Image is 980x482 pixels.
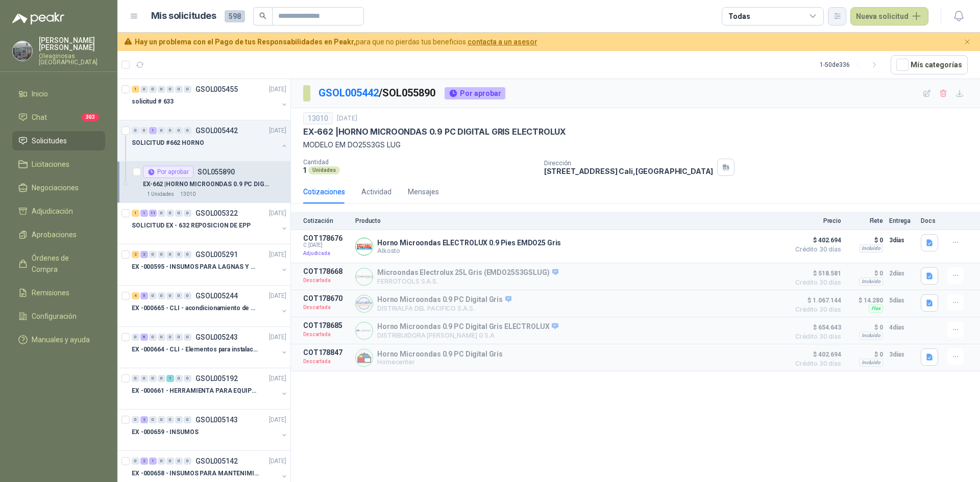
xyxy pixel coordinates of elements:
[195,86,238,93] p: GSOL005455
[269,456,286,466] p: [DATE]
[184,251,191,258] div: 0
[158,210,165,217] div: 0
[195,458,238,465] p: GSOL005142
[166,127,174,134] div: 0
[859,332,883,340] div: Incluido
[132,372,288,405] a: 0 0 0 0 1 0 0 GSOL005192[DATE] EX -000661 - HERRAMIENTA PARA EQUIPO MECANICO PLAN
[356,295,373,312] img: Company Logo
[132,127,139,134] div: 0
[151,9,216,23] h1: Mis solicitudes
[198,168,235,175] p: SOL055890
[790,280,841,286] span: Crédito 30 días
[166,86,174,93] div: 0
[195,416,238,423] p: GSOL005143
[468,38,537,46] a: contacta a un asesor
[195,127,238,134] p: GSOL005442
[140,458,148,465] div: 2
[166,458,174,465] div: 0
[195,210,238,217] p: GSOL005322
[132,469,259,478] p: EX -000658 - INSUMOS PARA MANTENIMIENTO MECANICO
[303,159,536,166] p: Cantidad
[303,166,306,174] p: 1
[377,322,558,332] p: Horno Microondas 0.9 PC Digital Gris ELECTROLUX
[377,239,561,247] p: Horno Microondas ELECTROLUX 0.9 Pies EMDO25 Gris
[149,375,157,382] div: 0
[269,85,286,94] p: [DATE]
[32,311,77,322] span: Configuración
[32,112,47,123] span: Chat
[32,88,48,99] span: Inicio
[12,84,105,104] a: Inicio
[149,86,157,93] div: 0
[12,131,105,150] a: Solicitudes
[790,294,841,307] span: $ 1.067.144
[135,36,537,47] span: para que no pierdas tus beneficios
[184,416,191,423] div: 0
[32,159,69,170] span: Licitaciones
[356,238,373,255] img: Company Logo
[13,41,32,61] img: Company Logo
[790,217,841,224] p: Precio
[143,190,178,198] div: 1 Unidades
[158,416,165,423] div: 0
[337,114,357,123] p: [DATE]
[355,217,784,224] p: Producto
[377,305,511,312] p: DISTRIALFA DEL PACIFICO S.A.S.
[143,166,193,178] div: Por aprobar
[308,166,340,174] div: Unidades
[143,180,270,189] p: EX-662 | HORNO MICROONDAS 0.9 PC DIGITAL GRIS ELECTROLUX
[12,12,64,24] img: Logo peakr
[132,375,139,382] div: 0
[269,126,286,136] p: [DATE]
[790,348,841,361] span: $ 402.694
[303,275,349,286] p: Descartada
[303,112,333,124] div: 13010
[303,329,349,340] p: Descartada
[303,139,968,150] p: MODELO EM DO25S3GS LUG
[32,287,69,298] span: Remisiones
[184,86,191,93] div: 0
[132,210,139,217] div: 1
[140,127,148,134] div: 0
[32,182,79,193] span: Negociaciones
[140,210,148,217] div: 1
[184,334,191,341] div: 0
[790,246,841,252] span: Crédito 30 días
[303,294,349,302] p: COT178670
[921,217,941,224] p: Docs
[269,333,286,342] p: [DATE]
[303,302,349,313] p: Descartada
[149,416,157,423] div: 0
[269,374,286,384] p: [DATE]
[847,321,883,334] p: $ 0
[12,225,105,244] a: Aprobaciones
[132,86,139,93] div: 1
[132,427,199,437] p: EX -000659 - INSUMOS
[140,416,148,423] div: 2
[149,334,157,341] div: 0
[12,201,105,221] a: Adjudicación
[195,251,238,258] p: GSOL005291
[195,292,238,299] p: GSOL005244
[869,305,883,313] div: Flex
[32,229,77,240] span: Aprobaciones
[377,295,511,305] p: Horno Microondas 0.9 PC Digital Gris
[544,160,714,167] p: Dirección
[859,359,883,367] div: Incluido
[859,244,883,252] div: Incluido
[790,321,841,334] span: $ 654.643
[132,207,288,240] a: 1 1 11 0 0 0 0 GSOL005322[DATE] SOLICITUD EX - 632 REPOSICION DE EPP
[303,357,349,367] p: Descartada
[32,334,90,345] span: Manuales y ayuda
[303,348,349,357] p: COT178847
[195,375,238,382] p: GSOL005192
[132,262,259,272] p: EX -000595 - INSUMOS PARA LAGNAS Y OFICINAS PLANTA
[356,322,373,339] img: Company Logo
[132,83,288,116] a: 1 0 0 0 0 0 0 GSOL005455[DATE] solicitud # 633
[889,217,915,224] p: Entrega
[12,178,105,197] a: Negociaciones
[132,97,174,107] p: solicitud # 633
[180,190,195,198] p: 13010
[175,334,183,341] div: 0
[790,334,841,340] span: Crédito 30 días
